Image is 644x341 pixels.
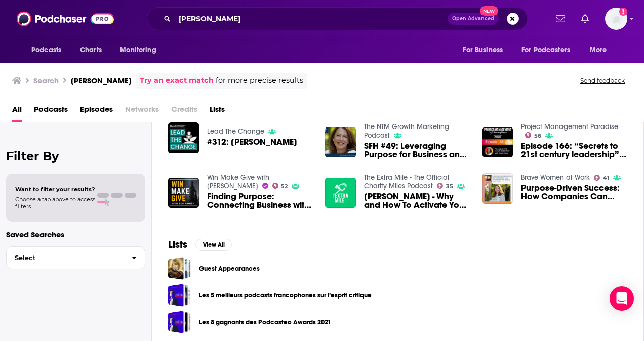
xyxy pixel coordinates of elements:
a: Podcasts [34,101,68,122]
a: Project Management Paradise [521,122,618,131]
a: Les 8 gagnants des Podcasteo Awards 2021 [199,317,331,328]
span: New [480,6,498,16]
a: The NTM Growth Marketing Podcast [364,122,449,140]
a: All [12,101,22,122]
img: Purpose-Driven Success: How Companies Can Transform The World With Carol Cone [482,173,513,204]
span: 35 [446,184,453,189]
button: open menu [113,40,169,60]
a: Finding Purpose: Connecting Business with Social Impact for Growth with Carol Cone [207,192,313,209]
a: 35 [437,183,453,189]
a: Lead The Change [207,127,264,136]
span: For Business [463,43,503,57]
img: User Profile [605,8,627,30]
a: #312: Carol Cone [207,138,297,146]
a: Episodes [80,101,113,122]
h2: Lists [168,238,187,251]
a: Les 5 meilleurs podcasts francophones sur l’esprit critique [168,284,191,307]
h2: Filter By [6,149,145,163]
button: open menu [456,40,515,60]
a: SFH #49: Leveraging Purpose for Business and Social Impact with Carol Cone, CEO of Carol Cone on ... [364,142,470,159]
a: 52 [272,183,288,189]
a: Show notifications dropdown [552,10,569,27]
button: Send feedback [577,76,628,85]
span: Networks [125,101,159,122]
a: 56 [525,132,541,138]
span: Select [7,254,124,261]
div: Open Intercom Messenger [610,286,634,311]
a: Les 5 meilleurs podcasts francophones sur l’esprit critique [199,290,372,301]
a: Guest Appearances [168,257,191,280]
div: Search podcasts, credits, & more... [147,7,528,30]
a: Show notifications dropdown [577,10,593,27]
img: Carol Cone - Why and How To Activate Your Company's Purpose [325,178,356,208]
span: Want to filter your results? [15,186,95,193]
a: Charts [73,40,108,60]
span: Charts [80,43,102,57]
img: SFH #49: Leveraging Purpose for Business and Social Impact with Carol Cone, CEO of Carol Cone on ... [325,127,356,158]
span: Open Advanced [452,16,494,21]
a: Brave Women at Work [521,173,590,182]
span: Finding Purpose: Connecting Business with Social Impact for Growth with [PERSON_NAME] [207,192,313,209]
button: open menu [583,40,620,60]
a: Episode 166: “Secrets to 21st century leadership” with Carol Cone [521,142,627,159]
h3: Search [33,76,59,86]
h3: [PERSON_NAME] [71,76,132,86]
a: Guest Appearances [199,263,260,274]
a: Carol Cone - Why and How To Activate Your Company's Purpose [364,192,470,209]
a: 41 [594,175,609,181]
a: Try an exact match [140,75,214,87]
button: open menu [515,40,585,60]
a: The Extra Mile - The Official Charity Miles Podcast [364,173,449,190]
button: View All [195,239,232,251]
button: open menu [24,40,74,60]
a: Purpose-Driven Success: How Companies Can Transform The World With Carol Cone [521,184,627,201]
img: Episode 166: “Secrets to 21st century leadership” with Carol Cone [482,127,513,158]
button: Open AdvancedNew [448,13,499,25]
span: [PERSON_NAME] - Why and How To Activate Your Company's Purpose [364,192,470,209]
input: Search podcasts, credits, & more... [175,11,448,27]
img: #312: Carol Cone [168,122,199,153]
a: Les 8 gagnants des Podcasteo Awards 2021 [168,311,191,333]
span: 56 [534,134,541,138]
span: Purpose-Driven Success: How Companies Can Transform The World With [PERSON_NAME] [521,184,627,201]
span: SFH #49: Leveraging Purpose for Business and Social Impact with [PERSON_NAME], CEO of [PERSON_NAM... [364,142,470,159]
a: ListsView All [168,238,232,251]
img: Finding Purpose: Connecting Business with Social Impact for Growth with Carol Cone [168,178,199,208]
span: Credits [171,101,197,122]
p: Saved Searches [6,230,145,239]
span: 41 [603,176,609,180]
span: Podcasts [31,43,61,57]
a: Lists [210,101,225,122]
span: Monitoring [120,43,156,57]
button: Show profile menu [605,8,627,30]
span: 52 [281,184,288,189]
span: Logged in as Morgan16 [605,8,627,30]
span: Episode 166: “Secrets to 21st century leadership” with [PERSON_NAME] [521,142,627,159]
a: Win Make Give with Ben Kinney [207,173,269,190]
span: #312: [PERSON_NAME] [207,138,297,146]
span: More [590,43,607,57]
span: Choose a tab above to access filters. [15,196,95,210]
button: Select [6,246,145,269]
img: Podchaser - Follow, Share and Rate Podcasts [17,9,114,28]
span: For Podcasters [521,43,570,57]
svg: Add a profile image [619,8,627,16]
span: for more precise results [216,75,303,87]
